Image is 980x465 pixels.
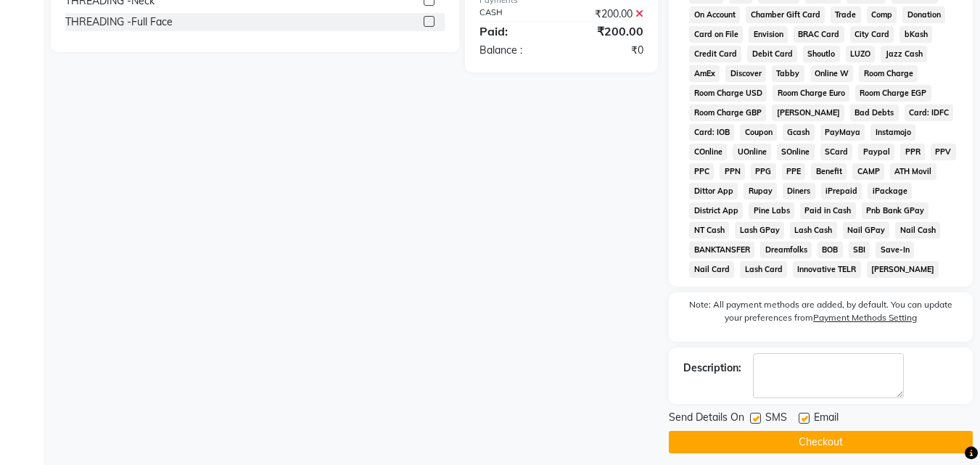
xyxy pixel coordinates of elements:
[561,7,654,22] div: ₹200.00
[689,242,754,258] span: BANKTANSFER
[469,43,561,58] div: Balance :
[905,104,954,121] span: Card: IDFC
[561,22,654,40] div: ₹200.00
[902,7,945,23] span: Donation
[790,222,837,239] span: Lash Cash
[669,431,973,453] button: Checkout
[803,46,840,62] span: Shoutlo
[740,124,777,141] span: Coupon
[821,183,862,199] span: iPrepaid
[669,410,744,428] span: Send Details On
[720,163,745,180] span: PPN
[689,202,743,219] span: District App
[813,311,917,324] label: Payment Methods Setting
[683,361,741,376] div: Description:
[561,43,654,58] div: ₹0
[765,410,787,428] span: SMS
[689,26,743,43] span: Card on File
[850,26,894,43] span: City Card
[783,124,815,141] span: Gcash
[820,144,853,160] span: SCard
[895,222,940,239] span: Nail Cash
[862,202,929,219] span: Pnb Bank GPay
[843,222,890,239] span: Nail GPay
[793,261,861,278] span: Innovative TELR
[890,163,936,180] span: ATH Movil
[689,144,727,160] span: COnline
[733,144,771,160] span: UOnline
[818,242,843,258] span: BOB
[689,261,734,278] span: Nail Card
[689,85,767,102] span: Room Charge USD
[772,104,844,121] span: [PERSON_NAME]
[689,7,740,23] span: On Account
[870,124,915,141] span: Instamojo
[747,46,797,62] span: Debit Card
[749,26,788,43] span: Envision
[794,26,844,43] span: BRAC Card
[831,7,861,23] span: Trade
[751,163,776,180] span: PPG
[689,124,734,141] span: Card: IOB
[800,202,856,219] span: Paid in Cash
[469,22,561,40] div: Paid:
[858,144,894,160] span: Paypal
[773,85,849,102] span: Room Charge Euro
[852,163,884,180] span: CAMP
[849,242,870,258] span: SBI
[689,104,766,121] span: Room Charge GBP
[881,46,927,62] span: Jazz Cash
[850,104,899,121] span: Bad Debts
[900,144,925,160] span: PPR
[749,202,794,219] span: Pine Labs
[855,85,931,102] span: Room Charge EGP
[859,65,918,82] span: Room Charge
[689,183,738,199] span: Dittor App
[725,65,766,82] span: Discover
[811,163,847,180] span: Benefit
[899,26,932,43] span: bKash
[760,242,812,258] span: Dreamfolks
[931,144,956,160] span: PPV
[746,7,825,23] span: Chamber Gift Card
[689,163,714,180] span: PPC
[777,144,815,160] span: SOnline
[689,222,729,239] span: NT Cash
[740,261,787,278] span: Lash Card
[810,65,854,82] span: Online W
[846,46,876,62] span: LUZO
[868,183,912,199] span: iPackage
[735,222,784,239] span: Lash GPay
[469,7,561,22] div: CASH
[689,65,720,82] span: AmEx
[814,410,839,428] span: Email
[783,183,815,199] span: Diners
[772,65,804,82] span: Tabby
[689,46,741,62] span: Credit Card
[867,261,939,278] span: [PERSON_NAME]
[683,298,958,330] label: Note: All payment methods are added, by default. You can update your preferences from
[820,124,865,141] span: PayMaya
[876,242,914,258] span: Save-In
[867,7,897,23] span: Comp
[65,15,173,30] div: THREADING -Full Face
[744,183,777,199] span: Rupay
[782,163,806,180] span: PPE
